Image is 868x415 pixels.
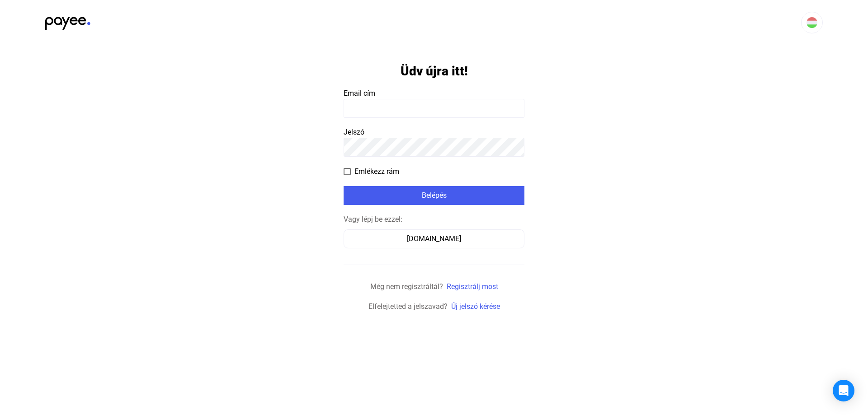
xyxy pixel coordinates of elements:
img: black-payee-blue-dot.svg [45,12,90,30]
span: Elfelejtetted a jelszavad? [368,302,448,311]
h1: Üdv újra itt! [401,63,468,79]
span: Emlékezz rám [354,166,399,177]
a: Regisztrálj most [447,282,498,291]
button: Belépés [344,186,524,205]
div: Open Intercom Messenger [833,380,854,401]
span: Jelszó [344,128,364,136]
div: [DOMAIN_NAME] [347,233,521,244]
img: HU [807,17,817,28]
span: Még nem regisztráltál? [370,282,443,291]
a: [DOMAIN_NAME] [344,234,524,243]
div: Vagy lépj be ezzel: [344,214,524,225]
a: Új jelszó kérése [451,302,500,311]
span: Email cím [344,89,375,98]
button: HU [801,12,823,33]
div: Belépés [346,190,522,201]
button: [DOMAIN_NAME] [344,229,524,248]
